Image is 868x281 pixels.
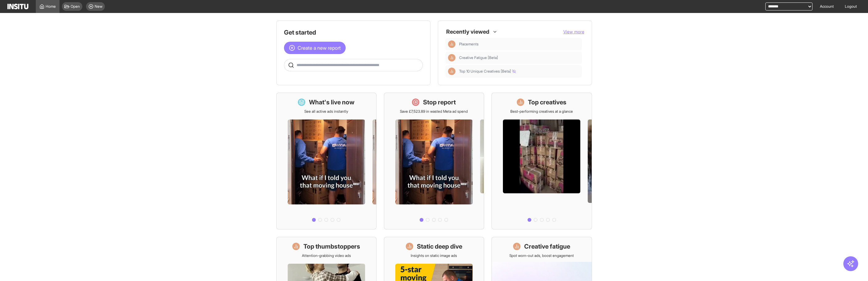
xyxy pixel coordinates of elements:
a: Top creativesBest-performing creatives at a glance [492,93,592,229]
h1: What's live now [309,98,355,107]
span: View more [563,29,584,34]
div: Insights [448,54,455,61]
img: Logo [7,4,28,9]
p: Best-performing creatives at a glance [510,109,573,114]
div: Insights [448,68,455,75]
span: Creative Fatigue [Beta] [459,55,498,60]
a: Stop reportSave £7,523.89 in wasted Meta ad spend [384,93,484,229]
span: Open [71,4,80,9]
h1: Get started [284,28,423,37]
span: Placements [459,42,479,47]
h1: Top thumbstoppers [303,242,360,251]
span: Placements [459,42,579,47]
p: Insights on static image ads [411,253,457,258]
span: Home [46,4,56,9]
span: Top 10 Unique Creatives [Beta] [459,69,516,74]
button: View more [563,29,584,35]
span: New [95,4,102,9]
div: Insights [448,40,455,48]
a: What's live nowSee all active ads instantly [276,93,376,229]
button: Create a new report [284,42,346,54]
p: Save £7,523.89 in wasted Meta ad spend [400,109,468,114]
h1: Static deep dive [417,242,462,251]
p: See all active ads instantly [304,109,348,114]
span: Creative Fatigue [Beta] [459,55,579,60]
h1: Stop report [423,98,456,107]
p: Attention-grabbing video ads [302,253,351,258]
h1: Top creatives [528,98,566,107]
span: Top 10 Unique Creatives [Beta] [459,69,579,74]
span: Create a new report [298,44,341,52]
